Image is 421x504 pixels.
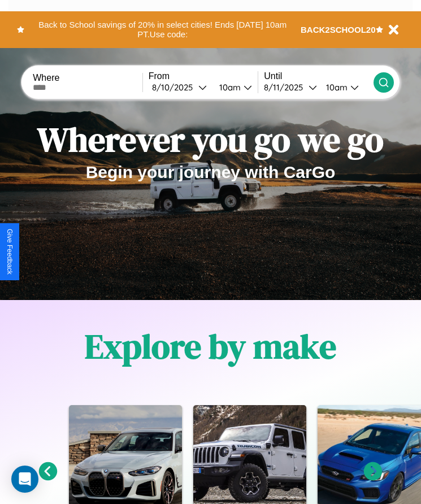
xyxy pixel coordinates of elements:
[152,82,198,93] div: 8 / 10 / 2025
[85,323,336,370] h1: Explore by make
[6,229,14,275] div: Give Feedback
[264,82,309,93] div: 8 / 11 / 2025
[320,82,350,93] div: 10am
[210,81,258,93] button: 10am
[24,17,301,42] button: Back to School savings of 20% in select cities! Ends [DATE] 10am PT.Use code:
[264,71,374,81] label: Until
[149,81,210,93] button: 8/10/2025
[301,25,376,34] b: BACK2SCHOOL20
[214,82,244,93] div: 10am
[317,81,374,93] button: 10am
[11,466,38,493] div: Open Intercom Messenger
[149,71,258,81] label: From
[33,73,142,83] label: Where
